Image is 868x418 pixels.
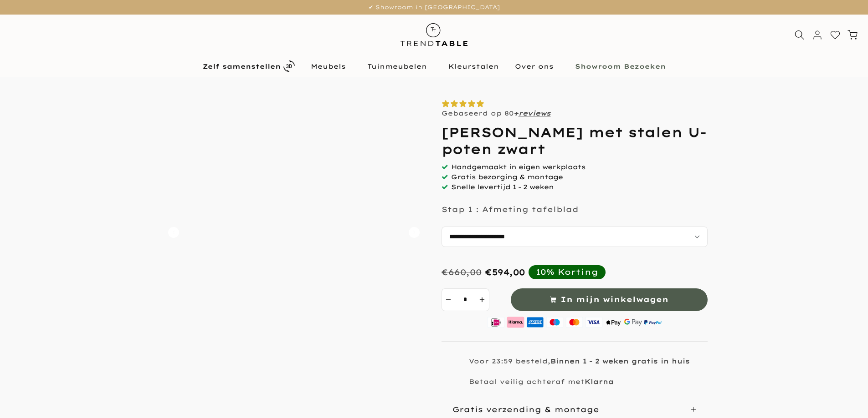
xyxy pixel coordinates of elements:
[168,227,179,238] button: Carousel Back Arrow
[575,63,666,70] b: Showroom Bezoeken
[442,267,482,277] div: €660,00
[485,267,525,277] div: €594,00
[442,205,579,214] p: Stap 1 : Afmeting tafelblad
[409,227,420,238] button: Carousel Next Arrow
[394,15,474,55] img: trend-table
[442,288,455,311] button: decrement
[585,378,614,386] strong: Klarna
[469,357,690,365] p: Voor 23:59 besteld,
[442,124,708,157] h1: [PERSON_NAME] met stalen U-poten zwart
[451,173,563,181] span: Gratis bezorging & montage
[11,2,857,12] p: ✔ Showroom in [GEOGRAPHIC_DATA]
[560,293,668,306] span: In mijn winkelwagen
[203,63,281,70] b: Zelf samenstellen
[442,109,551,117] p: Gebaseerd op 80
[1,372,46,417] iframe: toggle-frame
[452,405,599,414] p: Gratis verzending & montage
[359,61,440,72] a: Tuinmeubelen
[451,183,554,191] span: Snelle levertijd 1 - 2 weken
[161,100,427,365] img: Douglas bartafel met stalen U-poten zwart
[469,378,614,386] p: Betaal veilig achteraf met
[442,227,708,247] select: autocomplete="off"
[451,163,586,171] span: Handgemaakt in eigen werkplaats
[567,61,673,72] a: Showroom Bezoeken
[514,109,519,117] strong: +
[536,267,598,277] div: 10% Korting
[455,288,476,311] input: Quantity
[440,61,507,72] a: Kleurstalen
[195,58,303,74] a: Zelf samenstellen
[511,288,708,311] button: In mijn winkelwagen
[476,288,489,311] button: increment
[507,61,567,72] a: Over ons
[519,109,551,117] a: reviews
[303,61,359,72] a: Meubels
[550,357,690,365] strong: Binnen 1 - 2 weken gratis in huis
